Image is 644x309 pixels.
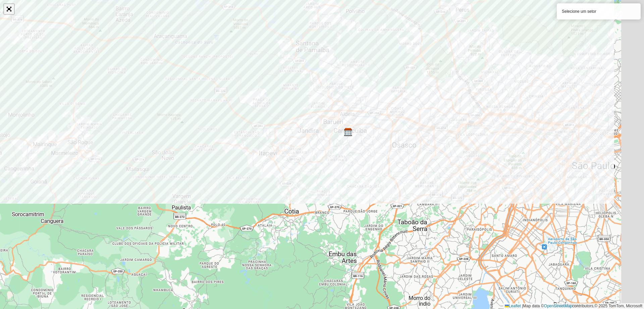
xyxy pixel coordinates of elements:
span: | [522,304,523,308]
div: Map data © contributors,© 2025 TomTom, Microsoft [503,303,644,309]
div: Selecione um setor [557,3,641,20]
a: Leaflet [505,304,521,308]
a: OpenStreetMap [544,304,573,308]
a: Abrir mapa em tela cheia [4,4,14,14]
